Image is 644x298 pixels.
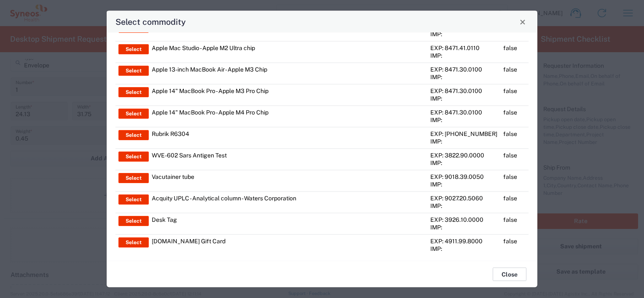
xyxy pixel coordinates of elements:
button: Close [517,16,529,28]
div: EXP: 8471.30.0100 [430,66,497,74]
h4: Select commodity [115,16,186,28]
div: IMP: [430,245,497,253]
td: false [500,84,529,106]
div: IMP: [430,160,497,167]
div: EXP: 8471.41.0110 [430,45,497,52]
button: Select [118,152,149,162]
div: IMP: [430,52,497,60]
td: false [500,127,529,149]
button: Select [118,238,149,248]
div: EXP: 8471.30.0100 [430,88,497,95]
td: Desk Tag [149,213,353,234]
td: [DOMAIN_NAME] Gift Card [149,234,353,256]
td: false [500,63,529,84]
td: false [500,149,529,170]
td: Rubrik R6304 [149,127,353,149]
button: Select [118,66,149,76]
div: EXP: 8471.30.0100 [430,109,497,117]
td: Vacutainer tube [149,170,353,192]
div: EXP: 9018.39.0050 [430,173,497,181]
div: IMP: [430,74,497,81]
td: false [500,213,529,234]
div: IMP: [430,224,497,231]
td: WVE-602 Sars Antigen Test [149,149,353,170]
div: EXP: 4911.99.8000 [430,238,497,245]
button: Select [118,216,149,226]
td: false [500,41,529,63]
td: Apple 14" MacBook Pro - Apple M3 Pro Chip [149,84,353,106]
td: false [500,170,529,192]
td: false [500,234,529,256]
div: EXP: 3926.10.0000 [430,216,497,224]
div: IMP: [430,138,497,146]
button: Select [118,173,149,184]
div: IMP: [430,95,497,103]
div: IMP: [430,202,497,210]
div: EXP: 9027.20.5060 [430,195,497,202]
td: Acquity UPLC - Analytical column - Waters Corporation [149,192,353,213]
div: IMP: [430,181,497,189]
button: Select [118,195,149,205]
td: Apple Mac Studio - Apple M2 Ultra chip [149,41,353,63]
button: Select [118,109,149,119]
td: Apple 14" MacBook Pro - Apple M4 Pro Chip [149,106,353,127]
td: Apple 13-inch MacBook Air - Apple M3 Chip [149,63,353,84]
div: IMP: [430,117,497,124]
button: Select [118,130,149,141]
div: EXP: 3822.90.0000 [430,152,497,160]
div: IMP: [430,31,497,38]
td: false [500,192,529,213]
div: EXP: [PHONE_NUMBER] [430,130,497,138]
button: Close [493,268,526,281]
button: Select [118,45,149,55]
button: Select [118,88,149,98]
td: false [500,106,529,127]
